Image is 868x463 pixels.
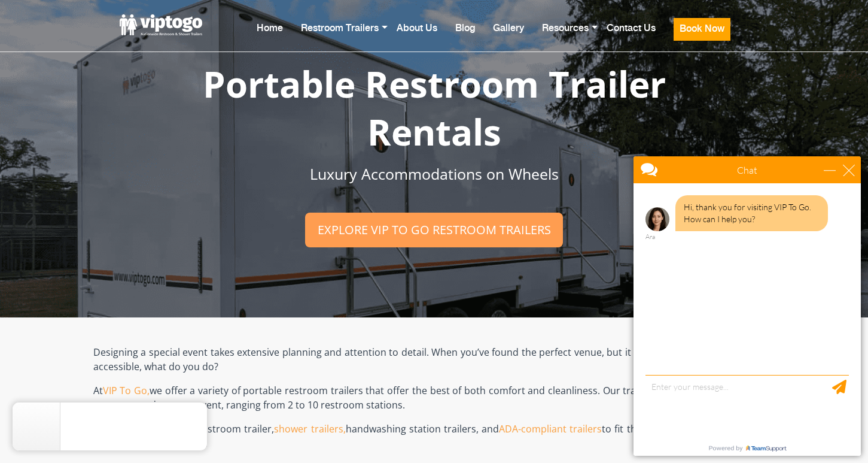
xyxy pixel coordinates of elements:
[598,13,665,60] a: Contact Us
[103,384,150,397] a: VIP To Go,
[388,13,446,60] a: About Us
[674,18,730,41] button: Book Now
[310,164,559,184] span: Luxury Accommodations on Wheels
[93,383,775,412] p: At we offer a variety of portable restroom trailers that offer the best of both comfort and clean...
[274,422,345,435] a: shower trailers,
[446,13,484,60] a: Blog
[499,422,602,435] a: ADA-compliant trailers
[203,59,666,156] span: Portable Restroom Trailer Rentals
[533,13,598,60] a: Resources
[292,13,388,60] a: Restroom Trailers
[305,213,562,247] a: Explore VIP To Go restroom trailers
[93,345,775,374] p: Designing a special event takes extensive planning and attention to detail. When you’ve found the...
[248,13,292,60] a: Home
[484,13,533,60] a: Gallery
[665,13,739,66] a: Book Now
[626,149,868,463] iframe: Live Chat Box
[93,422,775,450] p: We’ll help you find the restroom trailer, handwashing station trailers, and to fit the size and n...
